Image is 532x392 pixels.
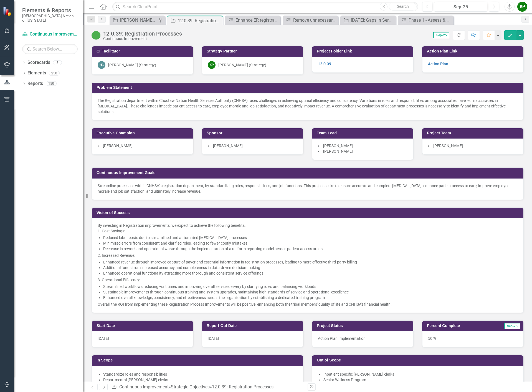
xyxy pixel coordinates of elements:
span: [PERSON_NAME] [323,144,353,148]
div: Sep-25 [436,4,485,10]
h3: Project Status [317,324,411,328]
h3: Project Folder Link [317,49,411,53]
div: HC [98,61,105,69]
p: Senior Wellness Program​ [323,377,518,383]
div: Remove unnecessary manual audit logs [293,17,337,24]
img: CI Action Plan Approved/In Progress [92,31,100,40]
div: 3 [53,60,62,65]
p: Enhanced revenue through improved capture of payer and essential information in registration proc... [103,259,518,265]
p: 3. Operational Efficiency:​ [98,277,518,283]
a: Scorecards [27,59,50,66]
div: 12.0.39: Registration Processes [212,384,273,390]
a: Elements [27,70,46,76]
a: Reports [27,81,43,87]
div: [PERSON_NAME] (Strategy) [218,62,266,68]
p: Streamline processes within CNHSA’s registration department, by standardizing roles, responsibili... [98,183,518,194]
span: Search [397,4,409,9]
div: Continuous Improvement [103,37,182,41]
img: ClearPoint Strategy [3,6,12,16]
p: Additional funds from increased accuracy and completeness in data-driven decision-making​ [103,265,518,270]
p: Departmental [PERSON_NAME] clerks​ [103,377,297,383]
h3: Percent Complete [427,324,489,328]
span: [DATE] [98,336,109,341]
a: Phase 1 - Assess & Organize [399,17,452,24]
p: Streamlined workflows reducing wait times and improving overall service delivery by clarifying ro... [103,284,518,289]
div: » » [111,384,303,390]
div: [DATE]: Gaps in Service [351,17,394,24]
h3: Project Team [427,131,521,135]
span: [PERSON_NAME] [323,149,353,154]
a: Continuous Improvement [22,31,78,37]
div: 250 [49,71,60,76]
span: Sep-25 [433,32,449,38]
div: 12.0.39: Registration Processes [178,17,221,24]
p: Enhanced overall knowledge, consistency, and effectiveness across the organization by establishin... [103,295,518,300]
h3: Strategy Partner [207,49,300,53]
p: Sustainable improvements through continuous training and system upgrades, maintaining high standa... [103,289,518,295]
h3: Sponsor [207,131,300,135]
div: [PERSON_NAME] (Strategy) [108,62,156,68]
p: Inpatient specific [PERSON_NAME] clerks​ [323,371,518,377]
p: ​Overall, the ROI from implementing these Registration Process Improvements will be positive, enh... [98,301,518,307]
h3: Team Lead [317,131,411,135]
input: Search Below... [22,44,78,54]
p: 2. Increased Revenue:​ [98,253,518,258]
div: KP [208,61,216,69]
a: [PERSON_NAME] SO's [111,17,157,24]
h3: Problem Statement [97,86,521,90]
a: Continuous Improvement [119,384,169,390]
small: [DEMOGRAPHIC_DATA] Nation of [US_STATE] [22,14,78,23]
span: [PERSON_NAME] [433,144,463,148]
p: Standardize roles and responsibilities​ [103,371,297,377]
a: Enhance ER registration efficiency [226,17,279,24]
a: Remove unnecessary manual audit logs [284,17,337,24]
input: Search ClearPoint... [112,2,418,12]
h3: Out of Scope [317,358,521,362]
h3: CI Facilitator [97,49,190,53]
p: Reduced labor costs due to streamlined and automated [MEDICAL_DATA] processes​ [103,235,518,240]
a: Strategic Objectives [171,384,210,390]
span: Action Plan Implementation [318,336,366,341]
p: The Registration department within Choctaw Nation Health Services Authority (CNHSA) faces challen... [98,98,518,114]
p: By investing in Registration improvements, we expect to achieve the following benefits:​ [98,223,518,228]
p: Minimized errors from consistent and clarified roles, leading to fewer costly mistakes​ [103,240,518,246]
a: [DATE]: Gaps in Service [342,17,394,24]
a: 12.0.39 [318,62,331,66]
button: Sep-25 [434,2,487,12]
div: Phase 1 - Assess & Organize [409,17,452,24]
h3: Vision of Success [97,211,521,215]
p: Decrease in rework and operational waste through the implementation of a uniform reporting model ... [103,246,518,252]
h3: Executive Champion [97,131,190,135]
h3: Action Plan Link [427,49,521,53]
p: ​1. Cost Savings:​ [98,228,518,234]
button: KP [517,2,527,12]
p: Enhanced operational functionality attracting more thorough and consistent service offerings​ [103,270,518,276]
h3: In Scope [97,358,300,362]
h3: Report-Out Date [207,324,300,328]
h3: Start Date [97,324,190,328]
div: 50 % [422,331,523,347]
div: 150 [46,81,57,86]
span: Elements & Reports [22,7,78,14]
span: Sep-25 [504,323,520,329]
a: Action Plan [428,62,448,66]
h3: Continuous Improvement Goals [97,171,521,175]
span: [PERSON_NAME] [103,144,133,148]
div: Enhance ER registration efficiency [235,17,279,24]
span: [PERSON_NAME] [213,144,243,148]
div: 12.0.39: Registration Processes [103,31,182,37]
div: [PERSON_NAME] SO's [120,17,157,24]
button: Search [389,3,417,11]
span: [DATE] [208,336,219,341]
